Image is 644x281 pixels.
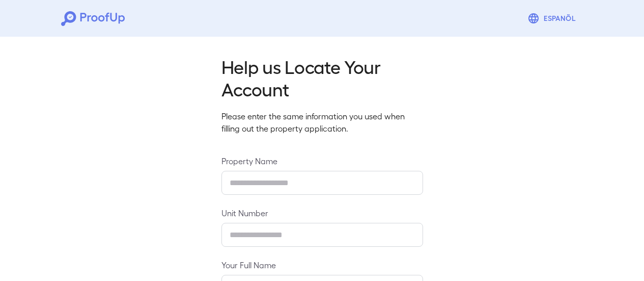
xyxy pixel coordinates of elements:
[221,207,423,219] label: Unit Number
[221,155,423,167] label: Property Name
[221,259,423,271] label: Your Full Name
[221,55,423,100] h2: Help us Locate Your Account
[221,110,423,135] p: Please enter the same information you used when filling out the property application.
[523,8,583,29] button: Espanõl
